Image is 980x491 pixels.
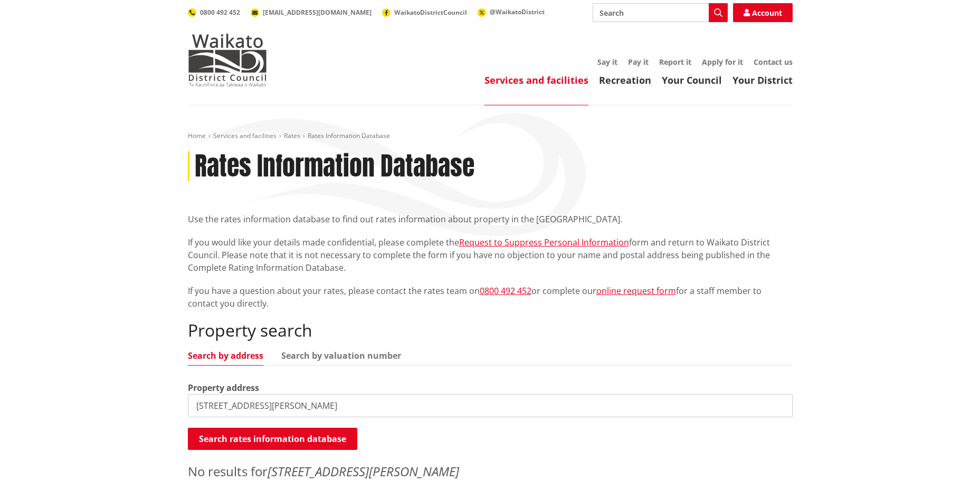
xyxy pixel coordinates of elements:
[628,57,649,67] a: Pay it
[732,74,793,86] a: Your District
[754,57,793,67] a: Contact us
[733,3,793,22] a: Account
[213,131,277,140] a: Services and facilities
[931,447,969,485] iframe: Messenger Launcher
[490,7,545,16] span: @WaikatoDistrict
[263,8,372,17] span: [EMAIL_ADDRESS][DOMAIN_NAME]
[188,320,793,340] h2: Property search
[188,236,793,274] p: If you would like your details made confidential, please complete the form and return to Waikato ...
[308,131,390,140] span: Rates Information Database
[188,131,206,140] a: Home
[281,351,401,360] a: Search by valuation number
[188,394,793,417] input: e.g. Duke Street NGARUAWAHIA
[188,351,263,360] a: Search by address
[195,151,474,182] h1: Rates Information Database
[188,428,357,450] button: Search rates information database
[188,381,259,394] label: Property address
[188,213,793,225] p: Use the rates information database to find out rates information about property in the [GEOGRAPHI...
[188,8,240,17] a: 0800 492 452
[662,74,722,86] a: Your Council
[702,57,743,67] a: Apply for it
[382,8,467,17] a: WaikatoDistrictCouncil
[593,3,728,22] input: Search input
[599,74,651,86] a: Recreation
[480,285,531,297] a: 0800 492 452
[188,462,793,481] p: No results for
[251,8,372,17] a: [EMAIL_ADDRESS][DOMAIN_NAME]
[659,57,691,67] a: Report it
[478,7,545,16] a: @WaikatoDistrict
[268,463,459,480] em: [STREET_ADDRESS][PERSON_NAME]
[596,285,676,297] a: online request form
[484,74,588,86] a: Services and facilities
[459,237,629,248] a: Request to Suppress Personal Information
[394,8,467,17] span: WaikatoDistrictCouncil
[188,284,793,310] p: If you have a question about your rates, please contact the rates team on or complete our for a s...
[284,131,300,140] a: Rates
[200,8,240,17] span: 0800 492 452
[597,57,617,67] a: Say it
[188,34,267,86] img: Waikato District Council - Te Kaunihera aa Takiwaa o Waikato
[188,132,793,141] nav: breadcrumb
